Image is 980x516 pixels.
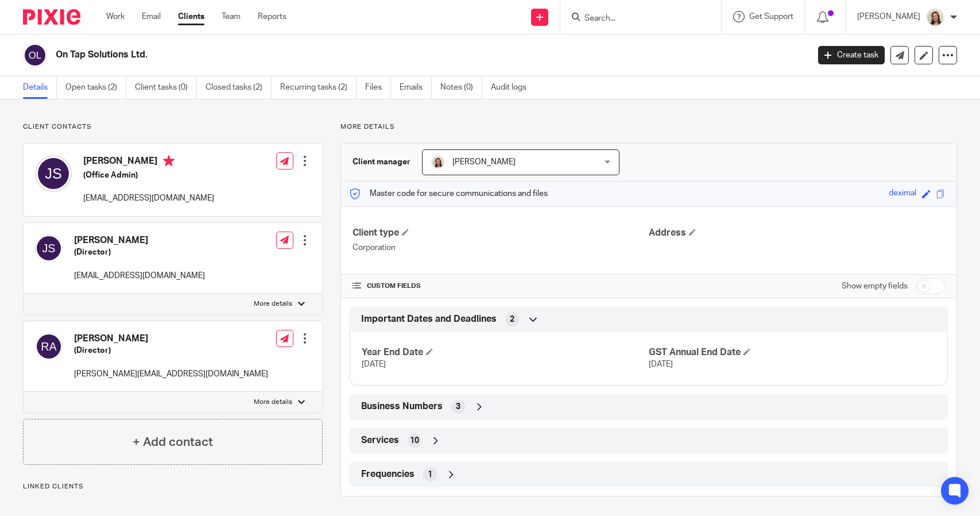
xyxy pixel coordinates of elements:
[926,8,944,26] img: Morgan.JPG
[74,345,268,356] h5: (Director)
[361,468,415,480] span: Frequencies
[74,234,205,247] h4: [PERSON_NAME]
[350,188,548,199] p: Master code for secure communications and files
[649,227,945,239] h4: Address
[74,270,205,282] p: [EMAIL_ADDRESS][DOMAIN_NAME]
[83,155,214,170] h4: [PERSON_NAME]
[258,11,286,22] a: Reports
[353,282,649,291] h4: CUSTOM FIELDS
[491,76,535,99] a: Audit logs
[106,11,125,22] a: Work
[23,76,57,99] a: Details
[410,435,419,446] span: 10
[362,346,649,359] h4: Year End Date
[35,333,63,360] img: svg%3E
[74,333,268,345] h4: [PERSON_NAME]
[362,360,386,368] span: [DATE]
[428,469,432,480] span: 1
[649,360,673,368] span: [DATE]
[83,192,214,204] p: [EMAIL_ADDRESS][DOMAIN_NAME]
[142,11,161,22] a: Email
[340,122,957,132] p: More details
[857,11,920,22] p: [PERSON_NAME]
[23,122,323,132] p: Client contacts
[280,76,357,99] a: Recurring tasks (2)
[456,401,460,413] span: 3
[361,313,497,325] span: Important Dates and Deadlines
[222,11,241,22] a: Team
[510,314,514,325] span: 2
[889,187,916,201] div: deximal
[649,346,936,359] h4: GST Annual End Date
[35,155,72,192] img: svg%3E
[431,155,445,169] img: Morgan.JPG
[353,156,410,168] h3: Client manager
[400,76,432,99] a: Emails
[74,368,268,380] p: [PERSON_NAME][EMAIL_ADDRESS][DOMAIN_NAME]
[135,76,197,99] a: Client tasks (0)
[254,398,292,407] p: More details
[56,49,652,61] h2: On Tap Solutions Ltd.
[23,9,80,25] img: Pixie
[818,46,885,64] a: Create task
[65,76,126,99] a: Open tasks (2)
[35,234,63,262] img: svg%3E
[163,155,175,167] i: Primary
[361,434,399,446] span: Services
[23,482,323,491] p: Linked clients
[83,170,214,181] h5: (Office Admin)
[133,433,213,451] h4: + Add contact
[254,299,292,309] p: More details
[353,227,649,239] h4: Client type
[440,76,482,99] a: Notes (0)
[365,76,391,99] a: Files
[353,242,649,253] p: Corporation
[361,401,443,413] span: Business Numbers
[206,76,272,99] a: Closed tasks (2)
[74,247,205,258] h5: (Director)
[583,14,687,24] input: Search
[452,158,516,166] span: [PERSON_NAME]
[842,280,908,292] label: Show empty fields
[178,11,204,22] a: Clients
[23,43,47,67] img: svg%3E
[749,13,793,21] span: Get Support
